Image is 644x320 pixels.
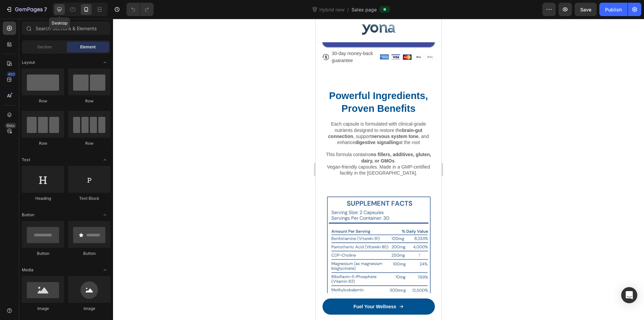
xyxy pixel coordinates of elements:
[22,157,30,163] span: Text
[605,6,622,13] div: Publish
[22,195,64,201] div: Heading
[37,44,52,50] span: Section
[68,195,110,201] div: Text Block
[68,98,110,104] div: Row
[22,59,35,65] span: Layout
[22,140,64,146] div: Row
[6,72,16,77] div: 450
[80,44,96,50] span: Element
[68,140,110,146] div: Row
[68,250,110,257] div: Button
[100,154,110,165] span: Toggle open
[100,210,110,220] span: Toggle open
[22,98,64,104] div: Row
[318,6,346,13] span: Hybrid new
[22,250,64,257] div: Button
[44,5,47,13] p: 7
[22,306,64,312] div: Image
[126,3,154,16] div: Undo/Redo
[7,171,119,312] img: gempages_573703203716072516-ac197a79-729f-41ed-98df-7c444852526e.jpg
[100,265,110,275] span: Toggle open
[5,123,16,128] div: Beta
[621,287,637,303] div: Open Intercom Messenger
[100,57,110,68] span: Toggle open
[347,6,349,13] span: /
[3,3,50,16] button: 7
[580,7,591,12] span: Save
[316,19,441,320] iframe: Design area
[599,3,628,16] button: Publish
[22,21,110,35] input: Search Sections & Elements
[22,267,34,273] span: Media
[352,6,377,13] span: Sales page
[68,306,110,312] div: Image
[22,212,34,218] span: Button
[575,3,597,16] button: Save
